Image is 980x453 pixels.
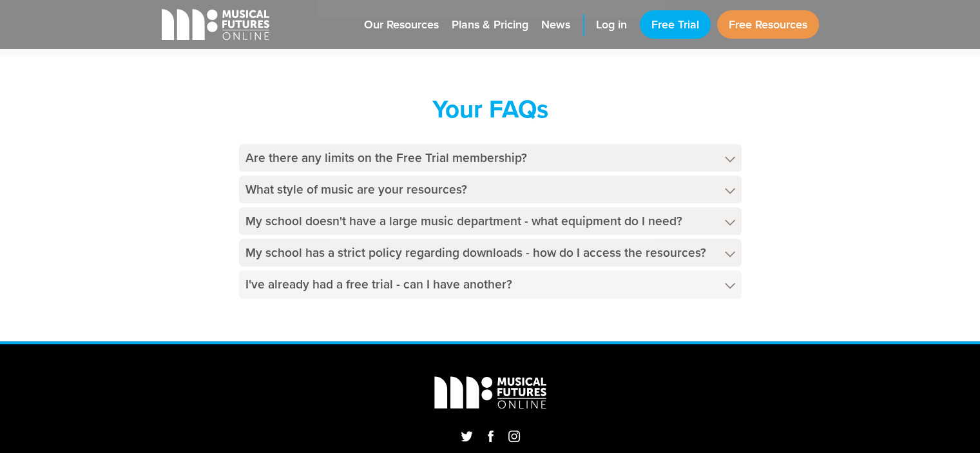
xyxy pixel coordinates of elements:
[239,239,742,267] h4: My school has a strict policy regarding downloads - how do I access the resources?
[541,17,570,33] span: News
[239,95,742,125] h2: Your FAQs
[717,10,819,39] a: Free Resources
[239,144,742,172] h4: Are there any limits on the Free Trial membership?
[239,270,742,298] h4: I've already had a free trial - can I have another?
[640,10,711,39] a: Free Trial
[364,17,439,33] span: Our Resources
[485,427,497,445] a: Facebook
[457,427,477,445] a: Twitter
[504,427,524,445] a: Instagram
[239,176,742,203] h4: What style of music are your resources?
[596,17,627,33] span: Log in
[239,207,742,235] h4: My school doesn't have a large music department - what equipment do I need?
[452,17,528,33] span: Plans & Pricing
